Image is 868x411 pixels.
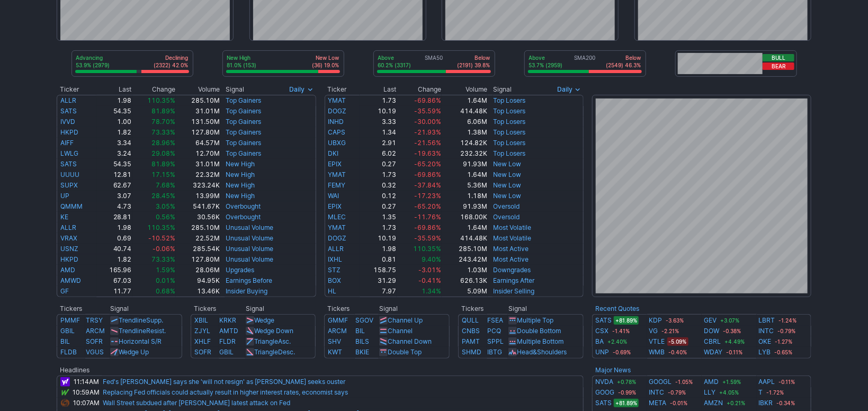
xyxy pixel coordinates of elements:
a: GF [60,287,69,295]
a: TrendlineResist. [119,327,166,335]
a: DOGZ [328,107,347,115]
span: -10.52% [148,234,175,242]
a: New Low [494,181,522,189]
span: 3.05% [156,202,175,210]
span: -69.86% [414,224,441,231]
a: Channel Up [388,316,423,324]
td: 28.06M [176,265,220,275]
a: PCQ [487,327,501,335]
a: AMD [60,266,75,274]
a: Earnings Before [226,276,272,284]
td: 0.27 [360,201,397,212]
td: 6.02 [360,148,397,159]
a: GOOG [595,387,614,398]
span: Daily [557,84,572,95]
span: -35.59% [414,234,441,242]
a: DKI [328,149,339,157]
p: Below [458,54,490,61]
a: WMB [649,347,665,358]
a: MLEC [328,213,346,221]
td: 30.56K [176,212,220,222]
a: ARCM [86,327,105,335]
p: 81.0% (153) [227,61,257,69]
span: -69.86% [414,96,441,104]
td: 165.96 [96,265,132,275]
a: TriangleAsc. [254,337,291,345]
th: Volume [176,84,220,95]
a: AMD [704,377,719,387]
span: 17.15% [151,171,175,178]
a: CBRL [704,336,721,347]
a: TRSY [86,316,103,324]
span: -35.59% [414,107,441,115]
span: 81.89% [151,107,175,115]
a: New High [226,171,255,178]
a: SOFR [194,348,211,356]
span: -37.84% [414,181,441,189]
a: IVVD [60,118,75,126]
span: 7.68% [156,181,175,189]
span: -21.56% [414,139,441,147]
td: 31.01M [176,106,220,117]
td: 5.36M [442,180,488,191]
a: UUUU [60,171,79,178]
td: 285.10M [176,95,220,106]
a: Overbought [226,213,261,221]
td: 323.24K [176,180,220,191]
th: Ticker [57,84,96,95]
a: GBIL [219,348,234,356]
a: Most Active [494,245,529,253]
a: HKPD [60,255,78,263]
a: PMMF [60,316,80,324]
td: 1.98 [96,222,132,233]
a: SGOV [355,316,373,324]
a: Major News [595,366,631,374]
a: New High [226,181,255,189]
td: 414.48K [442,106,488,117]
a: UP [60,192,69,200]
a: Multiple Top [517,316,553,324]
a: KWT [328,348,342,356]
a: KRKR [219,316,236,324]
td: 1.00 [96,117,132,127]
a: Top Gainers [226,96,261,104]
a: WDAY [704,347,722,358]
td: 4.73 [96,201,132,212]
td: 0.12 [360,191,397,201]
span: 81.89% [151,160,175,168]
span: 73.33% [151,255,175,263]
td: 1.98 [96,95,132,106]
a: LLY [704,387,715,398]
span: -69.86% [414,171,441,178]
a: EPIX [328,202,342,210]
a: Fed's [PERSON_NAME] says she 'will not resign' as [PERSON_NAME] seeks ouster [103,378,345,386]
td: 64.57M [176,138,220,148]
a: Earnings After [494,276,535,284]
a: VRAX [60,234,77,242]
p: New Low [312,54,339,61]
a: New High [226,160,255,168]
td: 12.81 [96,169,132,180]
a: UNP [595,347,609,358]
a: STZ [328,266,341,274]
a: Overbought [226,202,261,210]
a: Replacing Fed officials could actually result in higher interest rates, economist says [103,388,348,396]
td: 91.93M [442,201,488,212]
a: SUPX [60,181,78,189]
a: WAI [328,192,339,200]
p: New High [227,54,257,61]
a: SATS [595,315,612,326]
a: AMWD [60,276,81,284]
p: Declining [154,54,189,61]
a: IBKR [759,398,773,408]
a: Top Gainers [226,139,261,147]
a: Top Losers [494,128,526,136]
td: 1.73 [360,169,397,180]
th: Volume [442,84,488,95]
a: Most Volatile [494,234,532,242]
span: 110.35% [413,245,441,253]
td: 0.69 [96,233,132,244]
a: CAPS [328,128,346,136]
a: Horizontal S/R [119,337,162,345]
td: 3.33 [360,117,397,127]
